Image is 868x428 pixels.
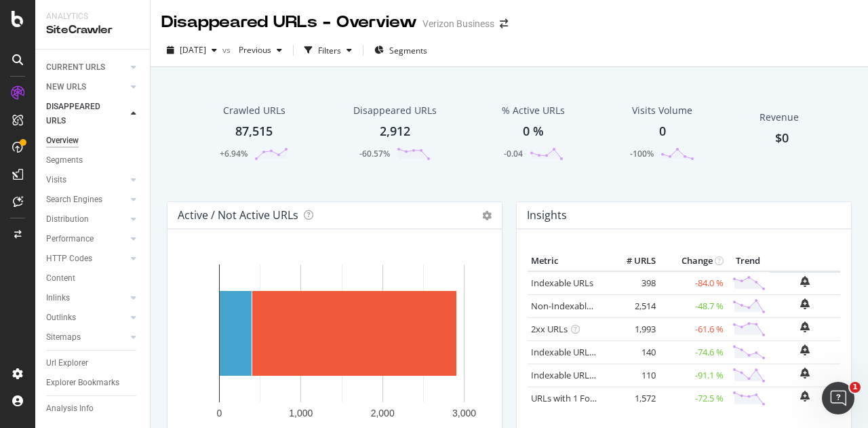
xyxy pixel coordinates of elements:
[46,212,89,227] div: Distribution
[422,17,494,31] div: Verizon Business
[46,100,115,128] div: DISAPPEARED URLS
[46,60,127,75] a: CURRENT URLS
[531,369,679,381] a: Indexable URLs with Bad Description
[531,300,614,312] a: Non-Indexable URLs
[632,104,692,117] div: Visits Volume
[46,60,105,75] div: CURRENT URLS
[217,408,222,419] text: 0
[46,291,127,305] a: Inlinks
[299,39,357,61] button: Filters
[318,45,341,56] div: Filters
[46,173,127,187] a: Visits
[605,341,659,364] td: 140
[46,173,66,187] div: Visits
[659,251,727,271] th: Change
[531,392,631,404] a: URLs with 1 Follow Inlink
[46,356,140,370] a: Url Explorer
[46,193,102,207] div: Search Engines
[233,39,288,61] button: Previous
[605,294,659,317] td: 2,514
[46,330,127,345] a: Sitemaps
[659,271,727,295] td: -84.0 %
[605,317,659,341] td: 1,993
[46,232,127,246] a: Performance
[46,252,92,266] div: HTTP Codes
[630,148,654,159] div: -100%
[659,317,727,341] td: -61.6 %
[800,345,810,355] div: bell-plus
[531,346,644,358] a: Indexable URLs with Bad H1
[659,341,727,364] td: -74.6 %
[222,44,233,56] span: vs
[46,311,76,325] div: Outlinks
[46,402,94,416] div: Analysis Info
[659,294,727,317] td: -48.7 %
[371,408,395,419] text: 2,000
[605,364,659,387] td: 110
[161,39,222,61] button: [DATE]
[800,298,810,309] div: bell-plus
[800,276,810,287] div: bell-plus
[220,148,248,159] div: +6.94%
[369,39,433,61] button: Segments
[46,291,70,305] div: Inlinks
[46,11,139,22] div: Analytics
[46,153,140,168] a: Segments
[46,271,75,286] div: Content
[46,212,127,227] a: Distribution
[523,123,544,140] div: 0 %
[504,148,523,159] div: -0.04
[452,408,476,419] text: 3,000
[180,44,206,56] span: 2025 Sep. 9th
[233,44,271,56] span: Previous
[46,153,83,168] div: Segments
[531,277,593,289] a: Indexable URLs
[46,232,94,246] div: Performance
[46,22,139,38] div: SiteCrawler
[822,382,854,414] iframe: Intercom live chat
[605,387,659,410] td: 1,572
[482,211,492,220] i: Options
[46,134,140,148] a: Overview
[46,376,140,390] a: Explorer Bookmarks
[289,408,313,419] text: 1,000
[46,100,127,128] a: DISAPPEARED URLS
[353,104,437,117] div: Disappeared URLs
[531,323,568,335] a: 2xx URLs
[500,19,508,28] div: arrow-right-arrow-left
[46,356,88,370] div: Url Explorer
[528,251,605,271] th: Metric
[605,251,659,271] th: # URLS
[161,11,417,34] div: Disappeared URLs - Overview
[502,104,565,117] div: % Active URLs
[46,134,79,148] div: Overview
[727,251,769,271] th: Trend
[46,271,140,286] a: Content
[527,206,567,225] h4: Insights
[223,104,285,117] div: Crawled URLs
[178,206,298,225] h4: Active / Not Active URLs
[46,80,127,94] a: NEW URLS
[800,322,810,332] div: bell-plus
[46,252,127,266] a: HTTP Codes
[359,148,390,159] div: -60.57%
[659,387,727,410] td: -72.5 %
[46,402,140,416] a: Analysis Info
[759,111,799,124] span: Revenue
[389,45,427,56] span: Segments
[659,123,666,140] div: 0
[800,368,810,378] div: bell-plus
[775,130,789,146] span: $0
[380,123,410,140] div: 2,912
[850,382,861,393] span: 1
[235,123,273,140] div: 87,515
[46,330,81,345] div: Sitemaps
[46,193,127,207] a: Search Engines
[605,271,659,295] td: 398
[46,311,127,325] a: Outlinks
[659,364,727,387] td: -91.1 %
[46,80,86,94] div: NEW URLS
[800,391,810,402] div: bell-plus
[46,376,119,390] div: Explorer Bookmarks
